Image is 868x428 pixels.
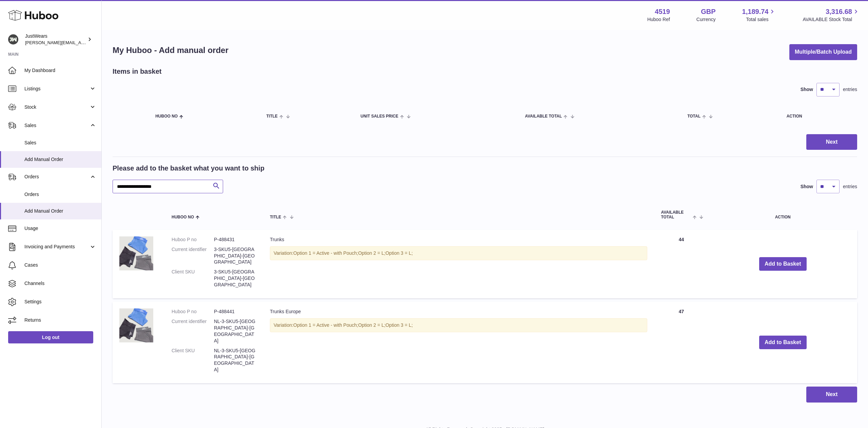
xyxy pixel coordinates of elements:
[647,16,670,23] div: Huboo Ref
[119,236,153,270] img: Trunks
[25,40,136,45] span: [PERSON_NAME][EMAIL_ADDRESS][DOMAIN_NAME]
[787,114,850,119] div: Action
[24,191,96,198] span: Orders
[263,230,654,298] td: Trunks
[696,16,716,23] div: Currency
[24,299,96,305] span: Settings
[270,215,281,219] span: Title
[25,33,86,46] div: JustWears
[360,114,398,119] span: Unit Sales Price
[214,246,256,266] dd: 3-SKU5-[GEOGRAPHIC_DATA]-[GEOGRAPHIC_DATA]
[826,7,852,16] span: 3,316.68
[172,347,214,373] dt: Client SKU
[155,114,178,119] span: Huboo no
[214,347,256,373] dd: NL-3-SKU5-[GEOGRAPHIC_DATA]-[GEOGRAPHIC_DATA]
[172,246,214,266] dt: Current identifier
[789,44,857,60] button: Multiple/Batch Upload
[24,262,96,268] span: Cases
[172,236,214,243] dt: Huboo P no
[843,183,857,190] span: entries
[742,7,776,23] a: 1,189.74 Total sales
[214,308,256,315] dd: P-488441
[24,208,96,214] span: Add Manual Order
[119,308,153,342] img: Trunks Europe
[24,174,89,180] span: Orders
[24,280,96,287] span: Channels
[24,67,96,74] span: My Dashboard
[759,257,807,271] button: Add to Basket
[293,322,358,328] span: Option 1 = Active - with Pouch;
[746,16,776,23] span: Total sales
[687,114,701,119] span: Total
[358,322,386,328] span: Option 2 = L;
[843,86,857,93] span: entries
[8,331,93,343] a: Log out
[654,230,708,298] td: 44
[113,67,162,76] h2: Items in basket
[24,140,96,146] span: Sales
[806,387,857,403] button: Next
[24,244,89,250] span: Invoicing and Payments
[8,34,18,44] img: josh@just-wears.com
[525,114,562,119] span: AVAILABLE Total
[655,7,670,16] strong: 4519
[263,302,654,383] td: Trunks Europe
[806,134,857,150] button: Next
[293,250,358,256] span: Option 1 = Active - with Pouch;
[172,215,194,219] span: Huboo no
[661,210,691,219] span: AVAILABLE Total
[801,86,813,93] label: Show
[214,236,256,243] dd: P-488431
[701,7,715,16] strong: GBP
[270,246,647,260] div: Variation:
[386,250,413,256] span: Option 3 = L;
[759,336,807,350] button: Add to Basket
[24,104,89,110] span: Stock
[24,86,89,92] span: Listings
[172,308,214,315] dt: Huboo P no
[214,318,256,344] dd: NL-3-SKU5-[GEOGRAPHIC_DATA]-[GEOGRAPHIC_DATA]
[270,318,647,332] div: Variation:
[803,16,860,23] span: AVAILABLE Stock Total
[113,45,229,56] h1: My Huboo - Add manual order
[172,269,214,288] dt: Client SKU
[358,250,386,256] span: Option 2 = L;
[24,122,89,129] span: Sales
[386,322,413,328] span: Option 3 = L;
[654,302,708,383] td: 47
[214,269,256,288] dd: 3-SKU5-[GEOGRAPHIC_DATA]-[GEOGRAPHIC_DATA]
[24,317,96,323] span: Returns
[172,318,214,344] dt: Current identifier
[708,203,857,226] th: Action
[742,7,769,16] span: 1,189.74
[24,225,96,232] span: Usage
[801,183,813,190] label: Show
[803,7,860,23] a: 3,316.68 AVAILABLE Stock Total
[24,156,96,163] span: Add Manual Order
[113,164,264,173] h2: Please add to the basket what you want to ship
[267,114,278,119] span: Title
